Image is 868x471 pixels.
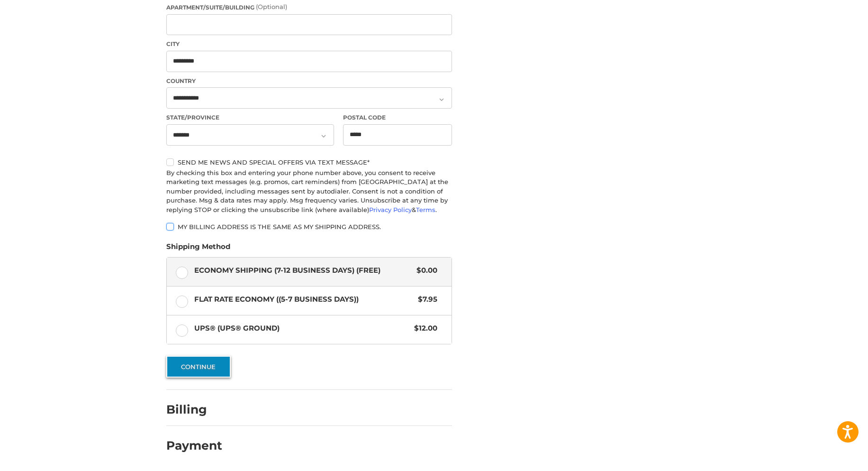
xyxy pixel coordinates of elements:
label: My billing address is the same as my shipping address. [166,223,452,231]
span: UPS® (UPS® Ground) [194,323,410,334]
a: Terms [416,206,435,213]
label: Postal Code [343,113,452,122]
label: Country [166,77,452,85]
span: $7.95 [414,294,438,305]
label: City [166,40,452,48]
span: Economy Shipping (7-12 Business Days) (Free) [194,265,412,276]
label: State/Province [166,113,334,122]
div: By checking this box and entering your phone number above, you consent to receive marketing text ... [166,168,452,215]
h2: Billing [166,402,222,417]
label: Send me news and special offers via text message* [166,158,452,166]
legend: Shipping Method [166,241,230,257]
a: Privacy Policy [369,206,412,213]
label: Apartment/Suite/Building [166,2,452,12]
span: $0.00 [412,265,438,276]
button: Continue [166,356,231,378]
small: (Optional) [256,3,287,10]
span: $12.00 [410,323,438,334]
h2: Payment [166,438,222,453]
span: Flat Rate Economy ((5-7 Business Days)) [194,294,414,305]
